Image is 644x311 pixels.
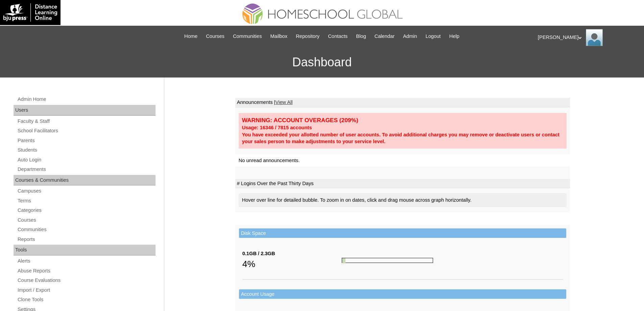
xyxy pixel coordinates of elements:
[17,235,156,244] a: Reports
[17,146,156,154] a: Students
[242,250,342,257] div: 0.1GB / 2.3GB
[371,32,398,40] a: Calendar
[17,206,156,215] a: Categories
[353,32,369,40] a: Blog
[3,3,57,22] img: logo-white.png
[17,286,156,294] a: Import / Export
[235,98,570,107] td: Announcements |
[14,105,156,116] div: Users
[449,32,459,40] span: Help
[325,32,351,40] a: Contacts
[270,32,288,40] span: Mailbox
[3,47,641,77] h3: Dashboard
[17,165,156,174] a: Departments
[184,32,197,40] span: Home
[17,197,156,205] a: Terms
[239,289,566,299] td: Account Usage
[202,32,228,40] a: Courses
[17,295,156,304] a: Clone Tools
[181,32,201,40] a: Home
[17,267,156,275] a: Abuse Reports
[17,276,156,285] a: Course Evaluations
[17,95,156,104] a: Admin Home
[446,32,463,40] a: Help
[356,32,366,40] span: Blog
[403,32,417,40] span: Admin
[239,193,567,207] div: Hover over line for detailed bubble. To zoom in on dates, click and drag mouse across graph horiz...
[17,136,156,145] a: Parents
[242,125,312,130] strong: Usage: 16346 / 7815 accounts
[538,29,637,46] div: [PERSON_NAME]
[17,225,156,234] a: Communities
[296,32,319,40] span: Repository
[17,187,156,195] a: Campuses
[14,175,156,186] div: Courses & Communities
[328,32,348,40] span: Contacts
[17,216,156,224] a: Courses
[235,154,570,167] td: No unread announcements.
[17,156,156,164] a: Auto Login
[242,131,563,145] div: You have exceeded your allotted number of user accounts. To avoid additional charges you may remo...
[422,32,444,40] a: Logout
[242,116,563,124] div: WARNING: ACCOUNT OVERAGES (209%)
[400,32,421,40] a: Admin
[275,99,292,105] a: View All
[17,257,156,265] a: Alerts
[586,29,603,46] img: Ariane Ebuen
[206,32,224,40] span: Courses
[239,228,566,238] td: Disk Space
[17,127,156,135] a: School Facilitators
[267,32,291,40] a: Mailbox
[233,32,262,40] span: Communities
[242,257,342,271] div: 4%
[235,179,570,188] td: # Logins Over the Past Thirty Days
[292,32,323,40] a: Repository
[17,117,156,126] a: Faculty & Staff
[375,32,395,40] span: Calendar
[230,32,265,40] a: Communities
[426,32,441,40] span: Logout
[14,245,156,256] div: Tools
